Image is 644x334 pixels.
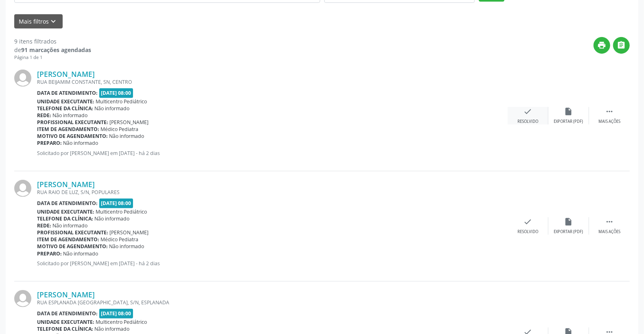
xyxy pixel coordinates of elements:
[96,208,147,215] span: Multicentro Pediátrico
[14,37,91,46] div: 9 itens filtrados
[110,119,149,126] span: [PERSON_NAME]
[53,222,88,229] span: Não informado
[605,107,614,116] i: 
[63,250,98,257] span: Não informado
[37,126,99,133] b: Item de agendamento:
[37,208,94,215] b: Unidade executante:
[37,70,95,79] a: [PERSON_NAME]
[598,229,620,235] div: Mais ações
[37,215,93,222] b: Telefone da clínica:
[605,217,614,226] i: 
[99,309,133,318] span: [DATE] 08:00
[37,112,51,119] b: Rede:
[37,299,508,306] div: RUA ESPLANADA [GEOGRAPHIC_DATA], S/N, ESPLANADA
[49,17,58,26] i: keyboard_arrow_down
[109,243,144,250] span: Não informado
[99,199,133,208] span: [DATE] 08:00
[37,229,108,236] b: Profissional executante:
[14,290,31,307] img: img
[14,54,91,61] div: Página 1 de 1
[14,46,91,54] div: de
[554,229,583,235] div: Exportar (PDF)
[37,133,108,140] b: Motivo de agendamento:
[37,243,108,250] b: Motivo de agendamento:
[110,229,149,236] span: [PERSON_NAME]
[37,119,108,126] b: Profissional executante:
[594,37,610,54] button: print
[37,105,93,112] b: Telefone da clínica:
[37,250,62,257] b: Preparo:
[517,119,538,124] div: Resolvido
[14,180,31,197] img: img
[95,105,130,112] span: Não informado
[598,41,607,50] i: print
[37,79,508,85] div: RUA BEIJAMIM CONSTANTE, SN, CENTRO
[564,107,573,116] i: insert_drive_file
[101,126,139,133] span: Médico Pediatra
[37,90,98,96] b: Data de atendimento:
[99,88,133,98] span: [DATE] 08:00
[95,325,130,332] span: Não informado
[564,217,573,226] i: insert_drive_file
[37,189,508,196] div: RUA RAIO DE LUZ, S/N, POPULARES
[598,119,620,124] div: Mais ações
[96,98,147,105] span: Multicentro Pediátrico
[37,290,95,299] a: [PERSON_NAME]
[617,41,626,50] i: 
[37,260,508,267] p: Solicitado por [PERSON_NAME] em [DATE] - há 2 dias
[37,236,99,243] b: Item de agendamento:
[524,217,533,226] i: check
[63,140,98,146] span: Não informado
[95,215,130,222] span: Não informado
[21,46,91,54] strong: 91 marcações agendadas
[517,229,538,235] div: Resolvido
[37,310,98,317] b: Data de atendimento:
[37,222,51,229] b: Rede:
[524,107,533,116] i: check
[14,14,63,28] button: Mais filtroskeyboard_arrow_down
[37,140,62,146] b: Preparo:
[96,319,147,325] span: Multicentro Pediátrico
[37,180,95,189] a: [PERSON_NAME]
[37,319,94,325] b: Unidade executante:
[109,133,144,140] span: Não informado
[37,200,98,207] b: Data de atendimento:
[37,325,93,332] b: Telefone da clínica:
[14,70,31,87] img: img
[554,119,583,124] div: Exportar (PDF)
[613,37,630,54] button: 
[37,98,94,105] b: Unidade executante:
[37,150,508,157] p: Solicitado por [PERSON_NAME] em [DATE] - há 2 dias
[53,112,88,119] span: Não informado
[101,236,139,243] span: Médico Pediatra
